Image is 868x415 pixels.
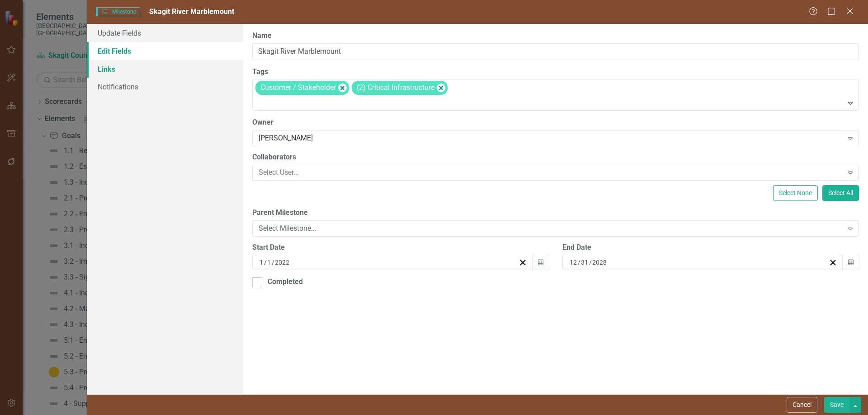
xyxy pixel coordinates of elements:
[252,242,549,253] div: Start Date
[822,185,859,201] button: Select All
[252,152,859,163] label: Collaborators
[259,133,843,144] div: [PERSON_NAME]
[87,24,243,42] a: Update Fields
[773,185,818,201] button: Select None
[87,60,243,78] a: Links
[272,258,274,266] span: /
[264,258,267,266] span: /
[562,242,859,253] div: End Date
[96,7,140,16] span: Milestone
[252,67,859,77] label: Tags
[268,277,303,287] div: Completed
[149,7,234,16] span: Skagit River Marblemount
[338,84,347,92] div: Remove [object Object]
[259,223,843,233] div: Select Milestone...
[252,117,859,128] label: Owner
[578,258,580,266] span: /
[260,83,336,92] span: Customer / Stakeholder
[357,83,434,92] span: (2) Critical Infrastructure
[252,43,859,60] input: Milestone Name
[824,397,849,413] button: Save
[87,42,243,60] a: Edit Fields
[252,208,859,218] label: Parent Milestone
[787,397,817,413] button: Cancel
[437,84,445,92] div: Remove [object Object]
[589,258,592,266] span: /
[87,78,243,96] a: Notifications
[252,31,859,41] label: Name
